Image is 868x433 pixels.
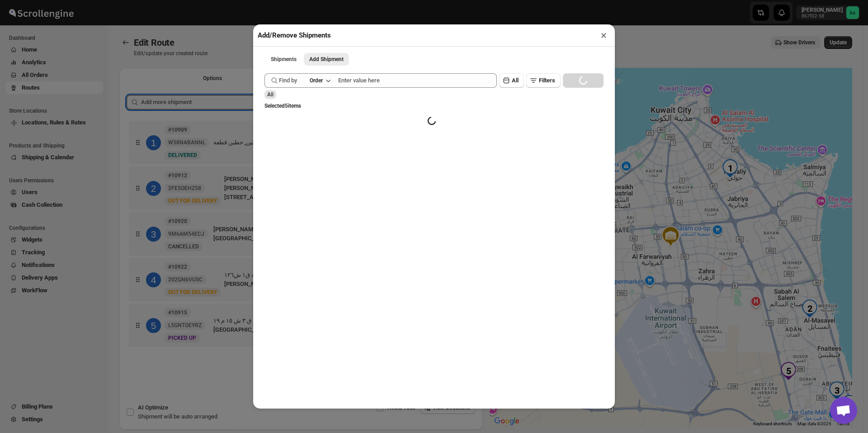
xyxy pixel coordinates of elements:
[258,31,331,40] h2: Add/Remove Shipments
[309,56,344,63] span: Add Shipment
[512,77,519,84] span: All
[279,76,297,85] span: Find by
[119,88,482,373] div: Selected Shipments
[267,91,274,98] span: All
[264,103,301,109] span: Selected 5 items
[271,56,297,63] span: Shipments
[304,74,335,87] button: Order
[499,73,524,88] button: All
[597,29,610,42] button: ×
[338,73,497,88] input: Enter value here
[539,77,555,84] span: Filters
[310,77,323,84] div: Order
[526,73,561,88] button: Filters
[830,397,857,424] div: Open chat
